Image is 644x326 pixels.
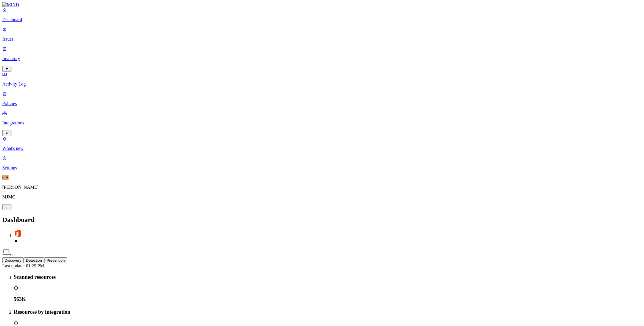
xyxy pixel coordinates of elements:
[2,257,24,263] button: Discovery
[2,91,642,106] a: Policies
[2,263,44,268] span: Last update: 01:29 PM
[2,136,642,151] a: What's new
[2,185,642,190] p: [PERSON_NAME]
[24,257,44,263] button: Detection
[2,7,642,22] a: Dashboard
[2,37,642,42] p: Issues
[14,229,22,237] img: svg%3e
[2,72,642,87] a: Activity Log
[2,165,642,170] p: Settings
[2,27,642,42] a: Issues
[10,252,13,257] span: 0
[2,101,642,106] p: Policies
[2,111,642,135] a: Integrations
[14,309,642,315] h3: Resources by integration
[2,120,642,126] p: Integrations
[14,274,642,280] h3: Scanned resources
[2,156,642,170] a: Settings
[2,46,642,71] a: Inventory
[2,81,642,87] p: Activity Log
[2,216,642,224] h2: Dashboard
[2,175,9,180] span: CA
[2,56,642,61] p: Inventory
[2,248,10,256] img: svg%3e
[2,2,642,7] a: MIND
[44,257,67,263] button: Prevention
[2,146,642,151] p: What's new
[2,194,642,200] p: MJMC
[2,17,642,22] p: Dashboard
[14,296,642,302] h3: 563K
[2,2,19,7] img: MIND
